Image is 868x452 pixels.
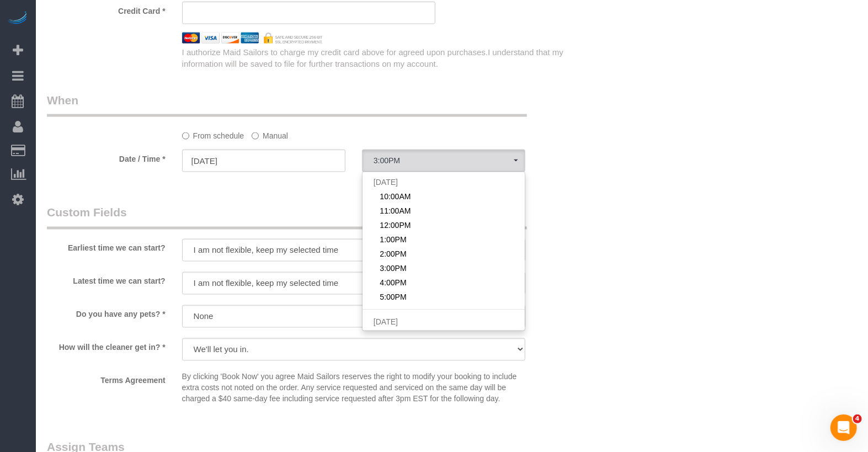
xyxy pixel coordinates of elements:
div: I authorize Maid Sailors to charge my credit card above for agreed upon purchases. [174,46,579,70]
iframe: Secure card payment input frame [191,8,426,18]
span: [DATE] [374,317,398,326]
label: How will the cleaner get in? * [39,338,174,353]
button: 3:00PM [362,150,525,172]
span: 1:00PM [380,234,406,245]
p: By clicking 'Book Now' you agree Maid Sailors reserves the right to modify your booking to includ... [182,371,525,405]
label: Manual [252,126,288,141]
span: 4:00PM [380,277,406,288]
label: Do you have any pets? * [39,305,174,320]
span: 3:00PM [374,156,514,165]
label: Terms Agreement [39,371,174,386]
input: Manual [252,132,259,140]
label: Earliest time we can start? [39,239,174,254]
legend: Custom Fields [47,205,527,230]
label: Latest time we can start? [39,272,174,287]
span: 5:00PM [380,291,406,302]
span: 11:00AM [380,205,411,216]
span: 12:00PM [380,220,411,231]
span: 10:00AM [380,191,411,202]
span: 3:00PM [380,263,406,274]
span: I understand that my information will be saved to file for further transactions on my account. [182,47,563,68]
input: From schedule [182,132,189,140]
legend: When [47,92,527,117]
input: MM/DD/YYYY [182,150,345,172]
label: Credit Card * [39,2,174,17]
span: [DATE] [374,178,398,187]
img: credit cards [174,33,331,44]
label: From schedule [182,126,244,141]
span: 2:00PM [380,248,406,259]
label: Date / Time * [39,150,174,164]
iframe: Intercom live chat [830,414,857,441]
span: 4 [853,414,862,423]
img: Automaid Logo [7,11,29,26]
